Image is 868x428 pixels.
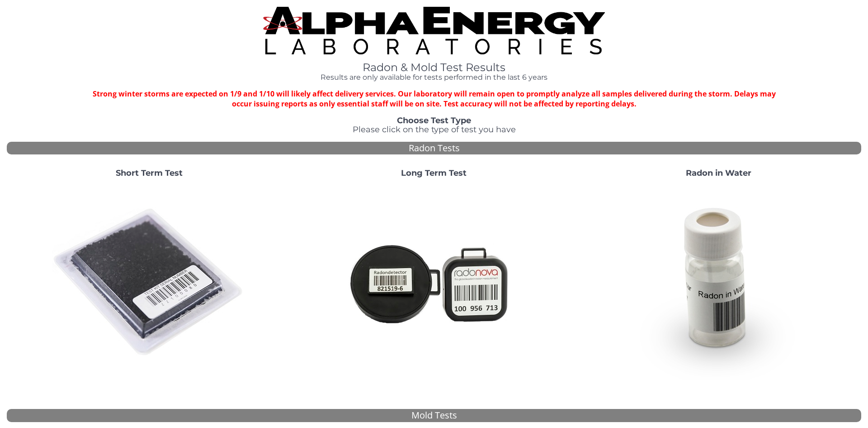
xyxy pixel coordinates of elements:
h1: Radon & Mold Test Results [263,62,605,73]
strong: Radon in Water [686,168,751,178]
img: ShortTerm.jpg [52,185,246,380]
strong: Strong winter storms are expected on 1/9 and 1/10 will likely affect delivery services. Our labor... [93,89,776,109]
strong: Short Term Test [116,168,183,178]
strong: Choose Test Type [397,115,471,125]
div: Radon Tests [7,142,861,155]
strong: Long Term Test [401,168,467,178]
span: Please click on the type of test you have [353,125,516,135]
div: Mold Tests [7,409,861,422]
img: RadoninWater.jpg [622,185,816,380]
img: Radtrak2vsRadtrak3.jpg [337,185,531,380]
img: TightCrop.jpg [263,7,605,54]
h4: Results are only available for tests performed in the last 6 years [263,73,605,82]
